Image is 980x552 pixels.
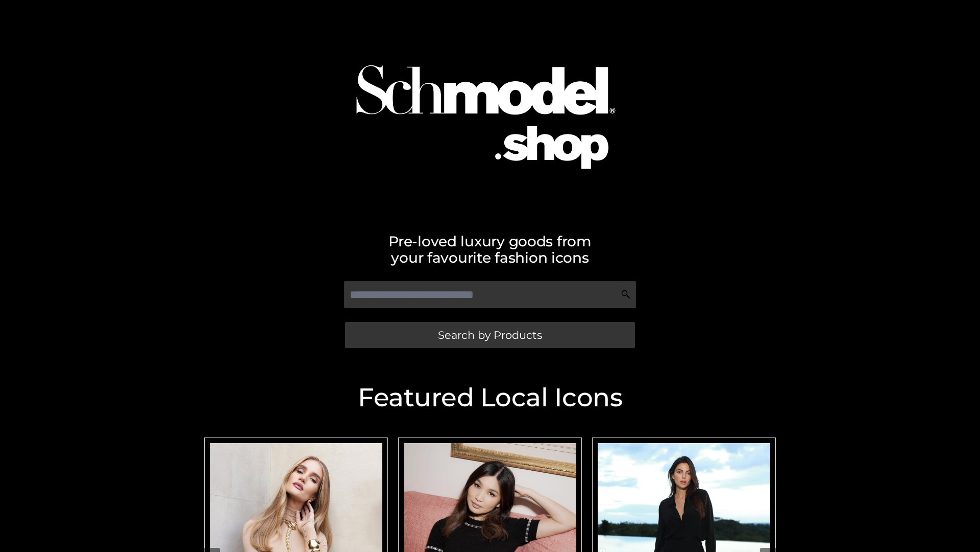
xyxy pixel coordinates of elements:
h2: Featured Local Icons​ [199,385,781,410]
h2: Pre-loved luxury goods from your favourite fashion icons [199,233,781,266]
a: Search by Products [345,322,635,348]
span: Search by Products [438,330,542,340]
img: Search Icon [621,289,631,300]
